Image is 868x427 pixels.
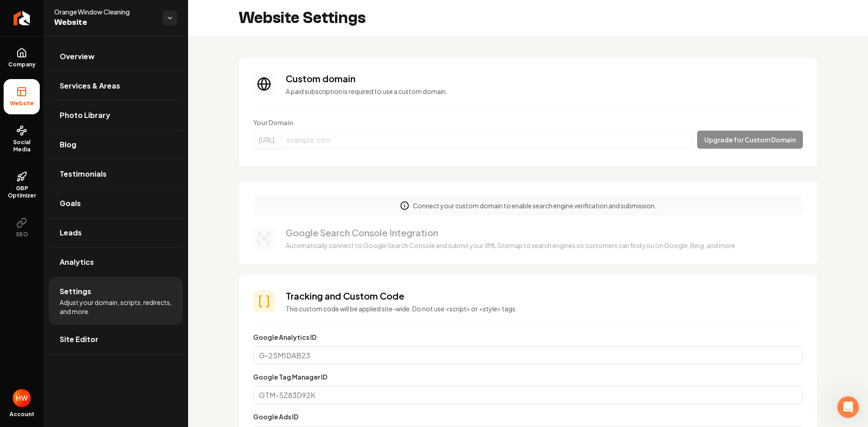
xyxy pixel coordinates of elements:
a: Analytics [49,248,183,277]
span: Analytics [60,257,94,267]
span: Company [5,61,39,68]
button: SEO [4,210,40,245]
span: Leads [60,227,82,238]
a: Overview [49,42,183,71]
span: Website [54,16,156,29]
h3: Google Search Console Integration [286,226,737,239]
a: Blog [49,130,183,159]
label: Google Analytics ID [253,333,316,341]
a: Photo Library [49,101,183,130]
span: Blog [60,139,76,150]
span: Overview [60,51,94,62]
a: Site Editor [49,325,183,354]
input: G-25M1DAB23 [253,346,803,364]
label: Google Tag Manager ID [253,373,327,381]
span: Orange Window Cleaning [54,7,156,16]
a: Goals [49,189,183,218]
button: Open user button [13,389,31,407]
span: Social Media [4,139,40,153]
p: A paid subscription is required to use a custom domain. [286,87,803,96]
span: Site Editor [60,334,99,345]
span: Goals [60,198,81,209]
span: SEO [12,231,32,238]
a: Social Media [4,118,40,160]
span: GBP Optimizer [4,185,40,199]
img: Rebolt Logo [14,11,30,25]
label: Google Ads ID [253,413,298,421]
span: Services & Areas [60,80,120,91]
p: Automatically connect to Google Search Console and submit your XML Sitemap to search engines so c... [286,241,737,250]
span: Website [6,100,38,107]
p: This custom code will be applied site-wide. Do not use <script> or <style> tags. [286,304,803,313]
a: GBP Optimizer [4,164,40,206]
span: Photo Library [60,110,110,121]
a: Leads [49,218,183,247]
h3: Tracking and Custom Code [286,290,803,302]
span: Account [9,411,34,418]
input: GTM-5Z83D92K [253,386,803,404]
a: Services & Areas [49,71,183,100]
a: Testimonials [49,160,183,188]
span: Adjust your domain, scripts, redirects, and more. [60,298,172,316]
img: HSA Websites [13,389,31,407]
p: Connect your custom domain to enable search engine verification and submission. [413,201,656,210]
span: Testimonials [60,169,107,179]
iframe: Intercom live chat [837,396,859,418]
h2: Website Settings [239,9,366,27]
a: Company [4,40,40,75]
span: Settings [60,286,91,297]
h3: Custom domain [286,72,803,85]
